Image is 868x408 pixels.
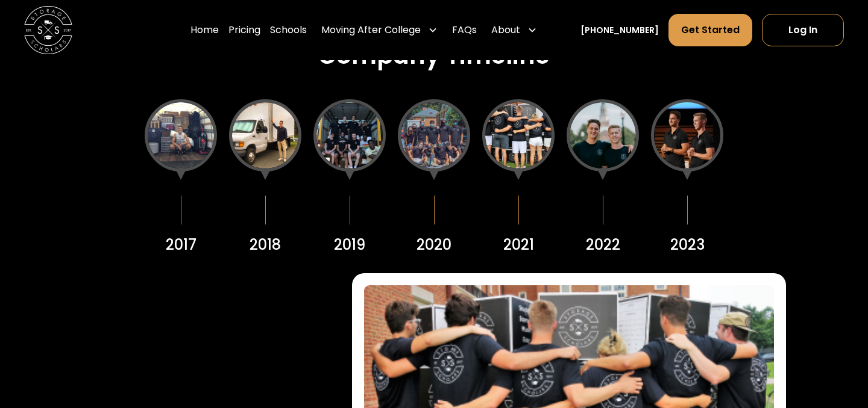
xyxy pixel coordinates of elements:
[270,13,307,47] a: Schools
[503,234,534,256] div: 2021
[318,41,550,70] h3: Company Timeline
[452,13,477,47] a: FAQs
[190,13,219,47] a: Home
[491,23,520,37] div: About
[580,24,659,37] a: [PHONE_NUMBER]
[250,234,281,256] div: 2018
[417,234,451,256] div: 2020
[228,13,260,47] a: Pricing
[762,14,844,46] a: Log In
[334,234,365,256] div: 2019
[486,13,542,47] div: About
[668,14,752,46] a: Get Started
[166,234,197,256] div: 2017
[321,23,421,37] div: Moving After College
[586,234,620,256] div: 2022
[24,6,72,54] img: Storage Scholars main logo
[316,13,442,47] div: Moving After College
[670,234,705,256] div: 2023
